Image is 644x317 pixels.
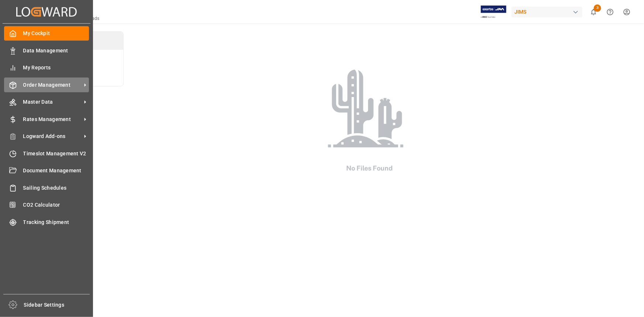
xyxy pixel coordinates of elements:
[23,150,89,158] span: Timeslot Management V2
[24,301,90,309] span: Sidebar Settings
[4,146,89,161] a: Timeslot Management V2
[314,163,425,173] h2: No Files Found
[512,7,582,17] div: JIMS
[23,201,89,209] span: CO2 Calculator
[481,6,506,18] img: Exertis%20JAM%20-%20Email%20Logo.jpg_1722504956.jpg
[23,184,89,192] span: Sailing Schedules
[23,98,82,106] span: Master Data
[594,4,601,12] span: 3
[23,218,89,226] span: Tracking Shipment
[23,167,89,175] span: Document Management
[602,4,619,20] button: Help Center
[4,26,89,41] a: My Cockpit
[23,47,89,55] span: Data Management
[23,116,82,123] span: Rates Management
[4,61,89,75] a: My Reports
[23,81,82,89] span: Order Management
[4,198,89,212] a: CO2 Calculator
[23,30,89,37] span: My Cockpit
[512,5,585,19] button: JIMS
[4,215,89,229] a: Tracking Shipment
[4,163,89,178] a: Document Management
[23,64,89,72] span: My Reports
[585,4,602,20] button: show 3 new notifications
[23,132,82,140] span: Logward Add-ons
[4,43,89,58] a: Data Management
[4,180,89,195] a: Sailing Schedules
